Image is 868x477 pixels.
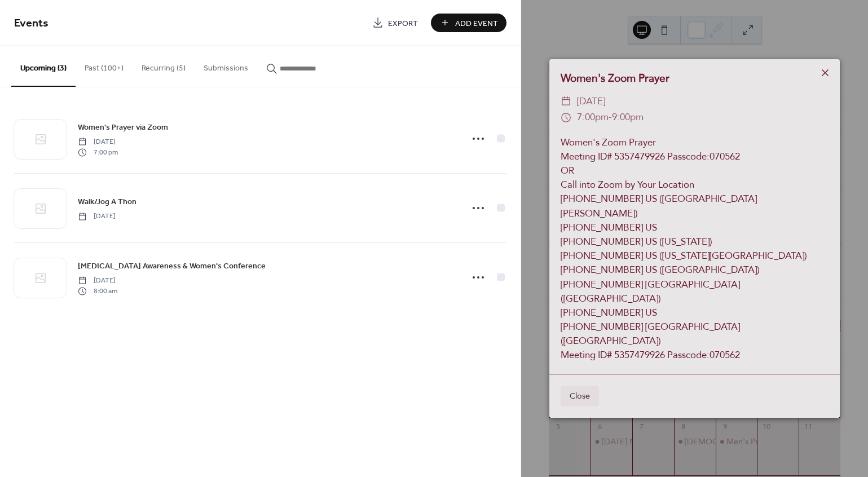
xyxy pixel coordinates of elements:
span: Women's Prayer via Zoom [78,122,168,134]
span: [MEDICAL_DATA] Awareness & Women's Conference [78,260,266,272]
div: Women's Zoom Prayer [549,70,840,87]
button: Submissions [195,46,257,86]
button: Add Event [431,14,506,32]
span: Add Event [455,17,498,29]
button: Close [561,386,599,407]
a: Women's Prayer via Zoom [78,121,168,134]
a: Walk/Jog A Thon [78,195,136,208]
span: [DATE] [78,211,116,222]
span: 8:00 am [78,286,117,296]
span: 9:00pm [612,108,644,126]
div: Women's Zoom Prayer Meeting ID# 5357479926 Passcode:070562 OR Call into Zoom by Your Location [PH... [549,135,840,363]
button: Upcoming (3) [11,46,76,87]
span: Export [388,17,418,29]
a: [MEDICAL_DATA] Awareness & Women's Conference [78,259,266,272]
span: - [609,108,612,126]
a: Export [364,14,426,32]
span: [DATE] [577,94,605,110]
span: [DATE] [78,276,117,286]
span: 7:00pm [577,108,609,126]
button: Past (100+) [76,46,133,86]
div: ​ [561,94,571,110]
span: Events [14,12,49,34]
div: ​ [561,109,571,126]
span: [DATE] [78,137,118,147]
button: Recurring (5) [133,46,195,86]
span: 7:00 pm [78,147,118,157]
span: Walk/Jog A Thon [78,196,136,208]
